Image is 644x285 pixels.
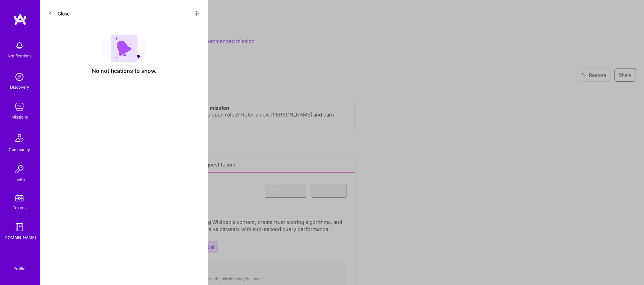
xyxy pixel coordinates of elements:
a: Profile [11,258,28,272]
span: No notifications to show. [92,67,157,75]
div: Profile [13,265,25,272]
img: Community [11,130,28,146]
img: empty [102,35,146,62]
div: Missions [11,113,28,121]
img: tokens [15,195,23,201]
div: [DOMAIN_NAME] [3,234,36,241]
img: guide book [13,221,26,234]
button: Close [48,8,70,19]
img: discovery [13,70,26,84]
div: Notifications [8,52,32,59]
img: bell [13,39,26,52]
img: logo [13,13,27,26]
div: Tokens [13,204,26,211]
img: teamwork [13,100,26,113]
img: Invite [13,162,26,176]
div: Community [9,146,30,153]
div: Discovery [10,84,29,91]
div: Invite [14,176,25,183]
